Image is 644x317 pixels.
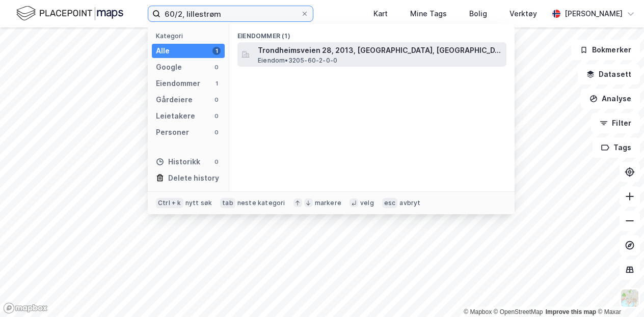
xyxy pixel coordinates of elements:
div: Google [156,61,182,73]
div: Gårdeiere [156,94,193,106]
a: Mapbox homepage [3,302,48,314]
div: 0 [212,112,221,120]
div: nytt søk [185,199,212,207]
div: Alle [156,45,170,57]
button: Bokmerker [571,40,640,60]
div: 0 [212,158,221,166]
div: 1 [212,47,221,55]
div: Personer [156,126,189,138]
button: Analyse [581,89,640,109]
div: Delete history [168,172,219,184]
div: tab [220,198,235,208]
div: [PERSON_NAME] [565,8,623,20]
button: Tags [593,137,640,158]
div: esc [382,198,398,208]
input: Søk på adresse, matrikkel, gårdeiere, leietakere eller personer [160,6,301,21]
div: 1 [212,79,221,88]
button: Filter [591,113,640,133]
div: Ctrl + k [156,198,183,208]
div: 0 [212,63,221,71]
a: OpenStreetMap [494,308,543,315]
a: Improve this map [546,308,596,315]
div: Kart [373,8,388,20]
div: Historikk [156,156,200,168]
img: logo.f888ab2527a4732fd821a326f86c7f29.svg [16,5,123,22]
div: neste kategori [237,199,285,207]
span: Trondheimsveien 28, 2013, [GEOGRAPHIC_DATA], [GEOGRAPHIC_DATA] [258,44,502,56]
button: Datasett [578,64,640,84]
div: Kontrollprogram for chat [593,268,644,317]
a: Mapbox [464,308,492,315]
div: 0 [212,128,221,136]
div: markere [315,199,341,207]
div: Eiendommer (1) [229,24,515,42]
div: Mine Tags [410,8,447,20]
div: Eiendommer [156,77,200,90]
span: Eiendom • 3205-60-2-0-0 [258,56,337,65]
div: Bolig [469,8,487,20]
div: Leietakere [156,110,195,122]
div: Kategori [156,32,225,40]
div: Verktøy [509,8,537,20]
iframe: Chat Widget [593,268,644,317]
div: velg [360,199,374,207]
div: avbryt [399,199,420,207]
div: 0 [212,96,221,104]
